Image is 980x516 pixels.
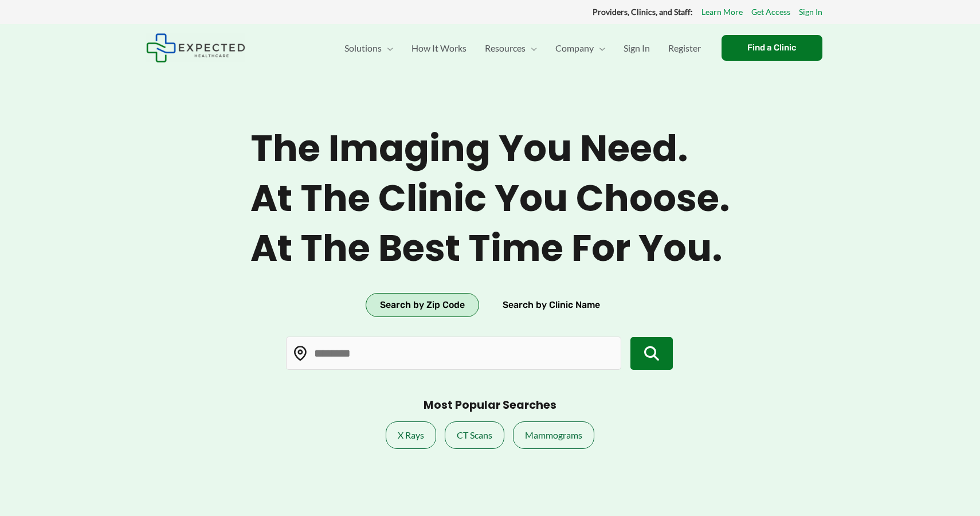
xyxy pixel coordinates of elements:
[555,28,594,68] span: Company
[402,28,476,68] a: How It Works
[799,5,822,19] a: Sign In
[250,177,730,221] span: At the clinic you choose.
[445,421,504,449] a: CT Scans
[526,28,537,68] span: Menu Toggle
[293,346,308,361] img: Location pin
[668,28,701,68] span: Register
[386,421,436,449] a: X Rays
[250,226,730,271] span: At the best time for you.
[593,7,693,17] strong: Providers, Clinics, and Staff:
[751,5,790,19] a: Get Access
[335,28,402,68] a: SolutionsMenu Toggle
[485,28,526,68] span: Resources
[250,127,730,171] span: The imaging you need.
[659,28,710,68] a: Register
[722,35,822,61] a: Find a Clinic
[546,28,614,68] a: CompanyMenu Toggle
[624,28,650,68] span: Sign In
[146,33,245,62] img: Expected Healthcare Logo - side, dark font, small
[344,28,382,68] span: Solutions
[382,28,393,68] span: Menu Toggle
[476,28,546,68] a: ResourcesMenu Toggle
[614,28,659,68] a: Sign In
[701,5,743,19] a: Learn More
[424,398,556,413] h3: Most Popular Searches
[513,421,594,449] a: Mammograms
[411,28,467,68] span: How It Works
[366,293,479,317] button: Search by Zip Code
[335,28,710,68] nav: Primary Site Navigation
[488,293,614,317] button: Search by Clinic Name
[594,28,605,68] span: Menu Toggle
